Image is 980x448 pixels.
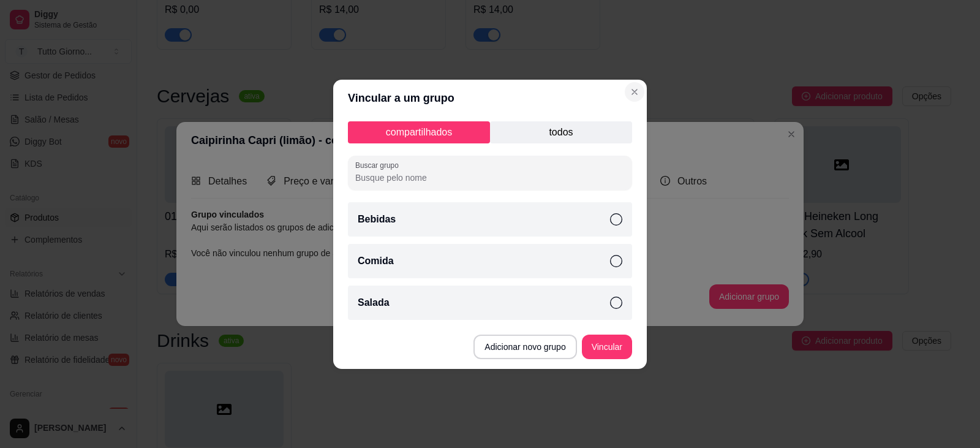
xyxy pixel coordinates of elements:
[490,121,632,143] p: todos
[582,335,632,359] button: Vincular
[473,335,576,359] button: Adicionar novo grupo
[333,80,647,116] header: Vincular a um grupo
[358,295,390,310] p: Salada
[358,254,394,268] p: Comida
[358,212,396,227] p: Bebidas
[625,82,644,102] button: Close
[348,121,490,143] p: compartilhados
[355,172,625,184] input: Buscar grupo
[355,160,403,170] label: Buscar grupo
